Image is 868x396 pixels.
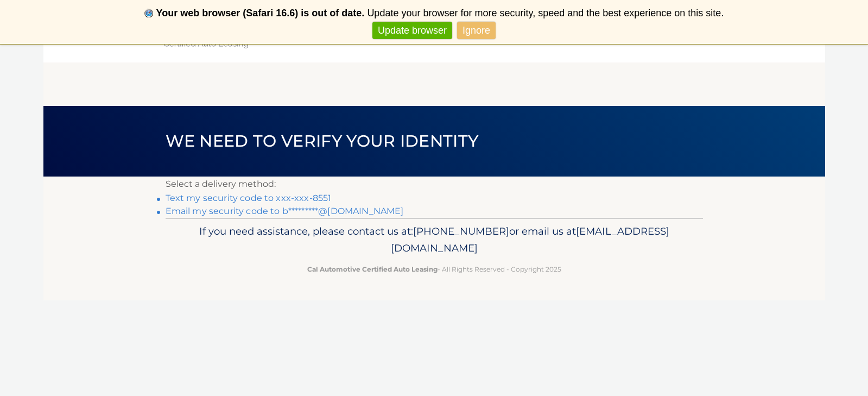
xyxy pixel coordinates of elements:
a: Text my security code to xxx-xxx-8551 [166,193,332,203]
a: Update browser [372,22,452,40]
p: Select a delivery method: [166,177,703,192]
span: [PHONE_NUMBER] [413,225,509,237]
span: We need to verify your identity [166,131,479,151]
strong: Cal Automotive Certified Auto Leasing [307,265,438,273]
span: Update your browser for more security, speed and the best experience on this site. [367,8,724,18]
p: If you need assistance, please contact us at: or email us at [173,223,696,257]
p: - All Rights Reserved - Copyright 2025 [173,263,696,275]
a: Email my security code to b*********@[DOMAIN_NAME] [166,206,404,216]
a: Ignore [457,22,496,40]
b: Your web browser (Safari 16.6) is out of date. [156,8,365,18]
